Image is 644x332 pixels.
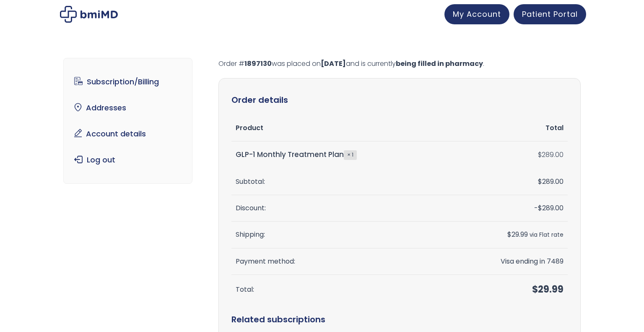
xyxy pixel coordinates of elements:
[344,150,357,159] strong: × 1
[231,91,568,109] h2: Order details
[532,283,563,296] span: 29.99
[530,231,563,239] small: via Flat rate
[538,203,563,213] span: 289.00
[538,177,542,186] span: $
[218,58,581,70] p: Order # was placed on and is currently .
[449,115,568,141] th: Total
[63,58,193,184] nav: Account pages
[538,150,563,159] bdi: 289.00
[321,59,346,68] mark: [DATE]
[231,115,449,141] th: Product
[538,177,563,186] span: 289.00
[444,4,509,24] a: My Account
[396,59,483,68] mark: being filled in pharmacy
[70,99,186,117] a: Addresses
[70,73,186,91] a: Subscription/Billing
[532,283,538,296] span: $
[60,6,118,23] img: My account
[507,230,512,239] span: $
[522,9,578,19] span: Patient Portal
[538,150,542,159] span: $
[231,275,449,305] th: Total:
[231,195,449,222] th: Discount:
[70,151,186,169] a: Log out
[507,230,528,239] span: 29.99
[231,222,449,248] th: Shipping:
[231,248,449,275] th: Payment method:
[70,125,186,143] a: Account details
[514,4,586,24] a: Patient Portal
[231,169,449,195] th: Subtotal:
[244,59,272,68] mark: 1897130
[449,195,568,222] td: -
[449,248,568,275] td: Visa ending in 7489
[453,9,501,19] span: My Account
[538,203,542,213] span: $
[231,141,449,168] td: GLP-1 Monthly Treatment Plan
